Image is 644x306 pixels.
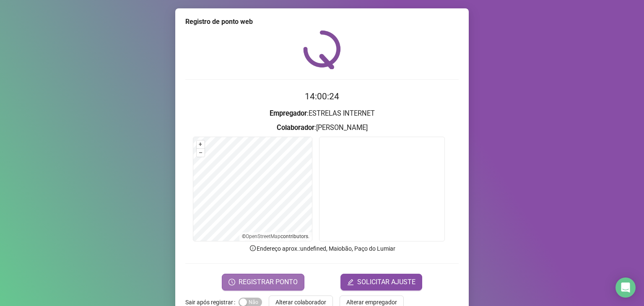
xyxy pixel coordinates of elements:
span: clock-circle [229,279,235,285]
time: 14:00:24 [305,91,339,101]
a: OpenStreetMap [246,233,280,239]
strong: Empregador [270,109,307,117]
div: Registro de ponto web [185,17,459,27]
div: Open Intercom Messenger [615,277,636,298]
button: REGISTRAR PONTO [222,274,304,290]
h3: : ESTRELAS INTERNET [185,108,459,119]
button: editSOLICITAR AJUSTE [340,274,422,290]
button: – [197,149,205,157]
p: Endereço aprox. : undefined, Maiobão, Paço do Lumiar [185,244,459,253]
button: + [197,140,205,148]
h3: : [PERSON_NAME] [185,122,459,133]
span: REGISTRAR PONTO [239,277,298,287]
span: info-circle [249,244,257,252]
li: © contributors. [242,233,309,239]
img: QRPoint [303,30,341,69]
span: edit [347,279,354,285]
span: SOLICITAR AJUSTE [357,277,415,287]
strong: Colaborador [277,124,314,132]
